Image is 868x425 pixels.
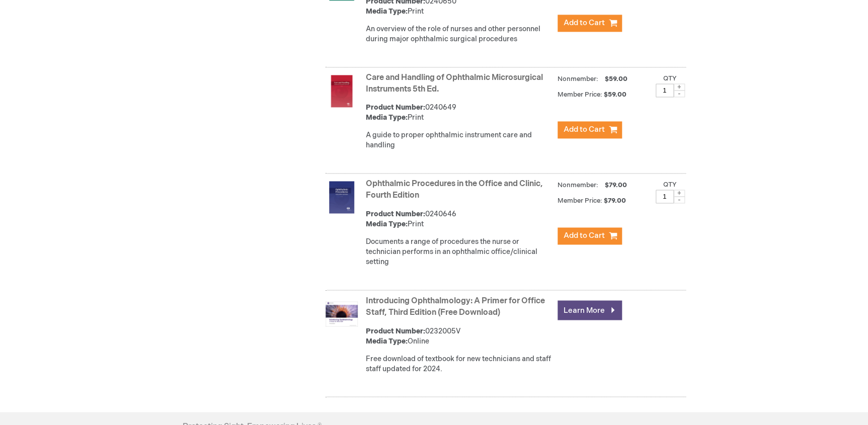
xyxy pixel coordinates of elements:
[366,296,545,317] a: Introducing Ophthalmology: A Primer for Office Staff, Third Edition (Free Download)
[326,298,358,330] img: Introducing Ophthalmology: A Primer for Office Staff, Third Edition (Free Download)
[366,103,425,112] strong: Product Number:
[366,326,553,346] div: 0232005V Online
[366,113,408,122] strong: Media Type:
[366,354,553,374] div: Free download of textbook for new technicians and staff staff updated for 2024.
[366,73,543,94] a: Care and Handling of Ophthalmic Microsurgical Instruments 5th Ed.
[366,220,408,228] strong: Media Type:
[366,7,408,16] strong: Media Type:
[558,121,622,138] button: Add to Cart
[366,24,553,44] div: An overview of the role of nurses and other personnel during major ophthalmic surgical procedures
[663,74,677,82] label: Qty
[604,91,628,99] span: $59.00
[558,91,602,99] strong: Member Price:
[558,15,622,32] button: Add to Cart
[558,227,622,244] button: Add to Cart
[558,73,598,86] strong: Nonmember:
[366,179,543,200] a: Ophthalmic Procedures in the Office and Clinic, Fourth Edition
[656,83,674,97] input: Qty
[558,179,598,192] strong: Nonmember:
[604,197,627,205] span: $79.00
[564,125,605,134] span: Add to Cart
[366,209,553,229] div: 0240646 Print
[366,130,553,150] div: A guide to proper ophthalmic instrument care and handling
[558,300,622,320] a: Learn More
[603,181,628,189] span: $79.00
[564,18,605,28] span: Add to Cart
[366,237,553,267] div: Documents a range of procedures the nurse or technician performs in an ophthalmic office/clinical...
[326,75,358,107] img: Care and Handling of Ophthalmic Microsurgical Instruments 5th Ed.
[366,336,408,345] strong: Media Type:
[564,231,605,240] span: Add to Cart
[663,181,677,189] label: Qty
[366,326,425,335] strong: Product Number:
[603,75,629,83] span: $59.00
[326,181,358,213] img: Ophthalmic Procedures in the Office and Clinic, Fourth Edition
[656,190,674,203] input: Qty
[366,103,553,123] div: 0240649 Print
[366,210,425,218] strong: Product Number:
[558,197,602,205] strong: Member Price:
